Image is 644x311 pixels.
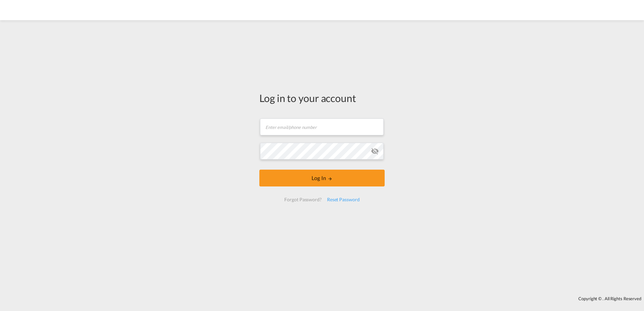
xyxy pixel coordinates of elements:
div: Forgot Password? [282,194,324,206]
button: LOGIN [259,170,385,186]
div: Log in to your account [259,91,385,105]
md-icon: icon-eye-off [371,147,379,155]
div: Reset Password [324,194,362,206]
input: Enter email/phone number [260,118,384,135]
